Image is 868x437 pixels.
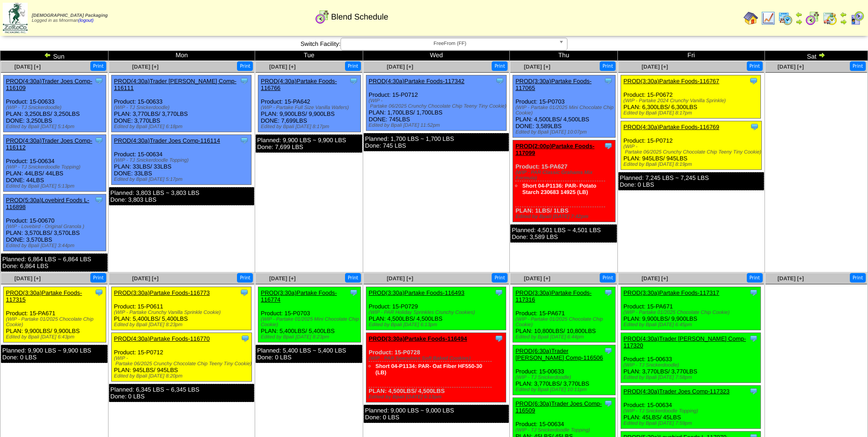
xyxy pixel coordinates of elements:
img: Tooltip [240,76,249,85]
div: (WIP - Partake 2024 Crunchy Vanilla Sprinkle) [623,98,760,104]
div: Planned: 4,501 LBS ~ 4,501 LBS Done: 3,589 LBS [510,224,617,243]
div: Edited by Bpali [DATE] 6:45pm [623,322,760,328]
img: Tooltip [604,346,613,355]
img: arrowleft.gif [795,11,803,18]
a: PROD(4:30a)Partake Foods-116770 [114,335,210,342]
div: (WIP ‐ Partake 06/2025 Crunchy Chocolate Chip Teeny Tiny Cookie) [623,144,761,155]
div: (WIP - TJ Snickerdoodle) [114,105,251,110]
div: (WIP - TJ Snickerdoodle) [515,375,615,380]
div: Product: 15-PA671 PLAN: 10,800LBS / 10,800LBS [513,287,616,343]
img: calendarblend.gif [315,10,330,24]
td: Tue [255,51,363,61]
a: PROD(4:30a)Trader [PERSON_NAME] Comp-116111 [114,78,237,91]
a: PROD(3:30a)Partake Foods-116493 [369,289,464,296]
a: [DATE] [+] [269,275,296,282]
a: [DATE] [+] [387,275,413,282]
button: Print [90,273,106,283]
div: Edited by Bpali [DATE] 10:07pm [515,129,615,135]
a: PROD(3:30a)Partake Foods-116773 [114,289,210,296]
button: Print [850,273,866,283]
img: arrowleft.gif [44,51,51,59]
a: PROD(4:30a)Partake Foods-117342 [369,78,464,84]
img: Tooltip [94,76,104,85]
div: Product: 15-00634 PLAN: 44LBS / 44LBS DONE: 44LBS [4,135,106,192]
span: [DATE] [+] [778,275,804,282]
img: Tooltip [749,288,758,297]
img: home.gif [744,11,758,25]
span: [DATE] [+] [641,275,668,282]
div: Product: 15-P0703 PLAN: 5,400LBS / 5,400LBS [258,287,360,343]
div: Product: 15-PA642 PLAN: 9,900LBS / 9,900LBS DONE: 7,699LBS [258,75,360,132]
button: Print [600,273,616,283]
button: Print [237,61,253,71]
button: Print [345,273,361,283]
td: Thu [510,51,618,61]
a: (logout) [78,18,94,23]
td: Sat [764,51,868,61]
div: Product: 15-P0672 PLAN: 6,300LBS / 6,300LBS [621,75,761,119]
div: (WIP - TJ Snickerdoodle) [6,105,106,110]
div: Edited by Bpali [DATE] 6:43pm [6,334,106,340]
a: [DATE] [+] [641,64,668,70]
div: Product: 15-P0728 PLAN: 4,500LBS / 4,500LBS [366,333,506,402]
button: Print [747,61,763,71]
img: line_graph.gif [761,11,775,25]
div: Planned: 9,900 LBS ~ 9,900 LBS Done: 7,699 LBS [256,134,362,153]
div: (WIP - TJ Snickerdoodle) [623,363,760,368]
a: [DATE] [+] [132,275,158,282]
button: Print [850,61,866,71]
img: Tooltip [749,387,758,396]
div: Product: 15-00634 PLAN: 33LBS / 33LBS DONE: 33LBS [112,135,252,185]
button: Print [492,273,508,283]
div: Edited by Bpali [DATE] 7:42pm [515,214,615,219]
div: Planned: 5,400 LBS ~ 5,400 LBS Done: 0 LBS [256,345,362,363]
img: calendarblend.gif [805,11,820,25]
div: (WIP - PAR Classic Grahams Mix Formula) [515,170,615,181]
div: Planned: 3,803 LBS ~ 3,803 LBS Done: 3,803 LBS [109,187,254,205]
img: arrowright.gif [795,18,803,25]
div: (WIP - Partake 01/2025 Chocolate Chip Cookie) [6,317,106,328]
div: Product: 15-00633 PLAN: 3,250LBS / 3,250LBS DONE: 3,250LBS [4,75,106,132]
div: Product: 15-00634 PLAN: 45LBS / 45LBS [621,386,761,429]
div: (WIP - Partake 01/2025 Mini Chocolate Chip Cookie) [515,105,615,116]
div: Product: 15-P0611 PLAN: 5,400LBS / 5,400LBS [112,287,252,330]
img: Tooltip [94,136,104,145]
a: PROD(4:30a)Trader Joes Comp-116109 [6,78,92,91]
div: (WIP - TJ Snickerdoodle Topping) [6,164,106,170]
button: Print [90,61,106,71]
a: Short 04-P1136: PAR- Potato Starch 230683 14925 (LB) [522,183,596,195]
div: (WIP - TJ Snickerdoodle Topping) [515,427,615,433]
div: Product: 15-PA671 PLAN: 9,900LBS / 9,900LBS [4,287,106,343]
span: [DATE] [+] [15,275,41,282]
button: Print [492,61,508,71]
a: PROD(3:30a)Partake Foods-116774 [261,289,337,303]
a: Short 04-P1134: PAR- Oat Fiber HF550-30 (LB) [375,363,482,376]
a: [DATE] [+] [524,64,550,70]
a: PROD(3:30a)Partake Foods-117316 [515,289,592,303]
a: [DATE] [+] [778,64,804,70]
img: Tooltip [494,288,503,297]
div: (WIP - PAR Holiday Sprinkles Crunchy Cookies) [369,310,506,315]
div: Product: 15-00633 PLAN: 3,770LBS / 3,770LBS DONE: 3,770LBS [112,75,252,132]
td: Mon [108,51,255,61]
div: Product: 15-00670 PLAN: 3,570LBS / 3,570LBS DONE: 3,570LBS [4,194,106,251]
a: PROD(4:30a)Partake Foods-116769 [623,124,719,130]
div: Edited by Bpali [DATE] 8:19pm [623,162,761,167]
img: Tooltip [750,122,759,131]
a: PROD(4:30a)Trader Joes Comp-116114 [114,137,220,144]
div: Planned: 9,900 LBS ~ 9,900 LBS Done: 0 LBS [1,345,108,363]
div: Product: 15-00633 PLAN: 3,770LBS / 3,770LBS [513,345,616,395]
a: PROD(4:30a)Trader [PERSON_NAME] Comp-117320 [623,335,746,349]
a: PROD(3:30a)Partake Foods-117315 [6,289,82,303]
div: Product: 15-P0712 PLAN: 945LBS / 945LBS [112,333,252,382]
img: Tooltip [94,288,104,297]
button: Print [747,273,763,283]
div: Edited by Bpali [DATE] 3:44pm [6,243,106,248]
img: Tooltip [494,334,503,343]
div: (WIP ‐ Partake 06/2025 Crunchy Chocolate Chip Teeny Tiny Cookie) [369,98,506,109]
img: arrowright.gif [818,51,825,59]
div: Edited by Bpali [DATE] 6:13pm [369,394,506,400]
